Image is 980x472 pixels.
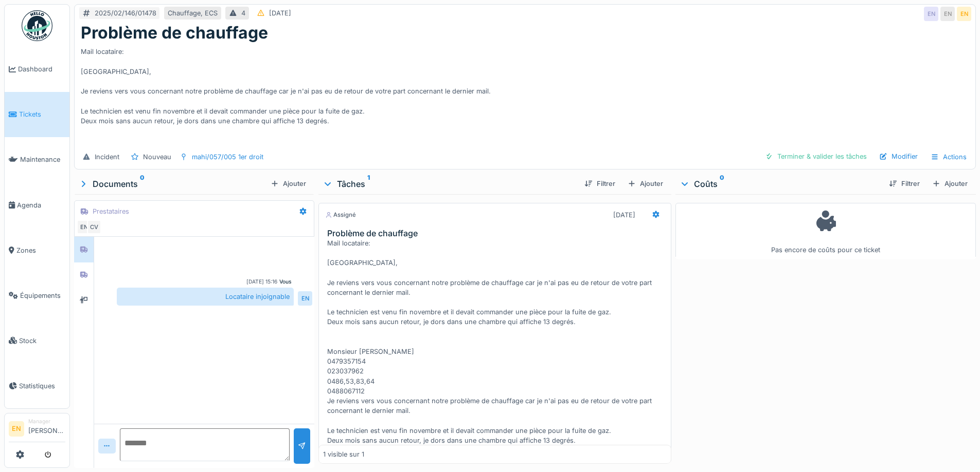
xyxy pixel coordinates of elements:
span: Agenda [17,200,65,210]
div: Vous [279,278,292,286]
div: Filtrer [885,177,924,191]
a: Statistiques [5,363,69,408]
h1: Problème de chauffage [81,23,268,43]
li: [PERSON_NAME] [28,418,65,440]
span: Équipements [20,291,65,300]
span: Maintenance [20,155,65,164]
div: Incident [95,152,119,162]
sup: 0 [140,178,145,190]
div: EN [940,7,955,21]
div: 1 visible sur 1 [323,449,364,459]
a: Maintenance [5,137,69,182]
span: Dashboard [18,64,65,74]
a: Dashboard [5,47,69,92]
a: Agenda [5,182,69,228]
a: Équipements [5,273,69,318]
div: Mail locataire: [GEOGRAPHIC_DATA], Je reviens vers vous concernant notre problème de chauffage ca... [81,43,969,145]
span: Tickets [19,109,65,119]
img: Badge_color-CXgf-gQk.svg [22,10,52,41]
div: [DATE] [269,8,291,18]
div: Tâches [323,178,576,190]
div: Nouveau [143,152,171,162]
div: Chauffage, ECS [168,8,218,18]
div: Ajouter [623,177,667,191]
a: Stock [5,318,69,363]
span: Zones [16,246,65,255]
div: Prestataires [93,206,129,216]
div: Modifier [875,149,922,163]
div: Ajouter [928,177,972,191]
div: [DATE] 15:16 [246,278,277,286]
div: Assigné [325,211,356,219]
a: Zones [5,228,69,273]
div: EN [957,7,971,21]
div: Ajouter [266,177,310,191]
div: Pas encore de coûts pour ce ticket [682,207,969,255]
div: Filtrer [580,177,619,191]
div: Mail locataire: [GEOGRAPHIC_DATA], Je reviens vers vous concernant notre problème de chauffage ca... [327,238,666,445]
div: 2025/02/146/01478 [95,8,156,18]
div: Locataire injoignable [117,288,294,306]
div: Manager [28,418,65,425]
li: EN [9,421,24,437]
span: Stock [19,336,65,346]
div: mahi/057/005 1er droit [192,152,263,162]
a: EN Manager[PERSON_NAME] [9,418,65,442]
div: EN [298,291,312,306]
a: Tickets [5,92,69,137]
div: Actions [926,149,971,164]
div: EN [77,220,91,234]
span: Statistiques [19,381,65,391]
h3: Problème de chauffage [327,229,666,238]
sup: 0 [720,178,724,190]
div: CV [87,220,101,234]
div: Terminer & valider les tâches [761,149,871,163]
div: EN [924,7,938,21]
div: Coûts [680,178,881,190]
sup: 1 [367,178,370,190]
div: Documents [78,178,266,190]
div: 4 [241,8,245,18]
div: [DATE] [613,210,635,220]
